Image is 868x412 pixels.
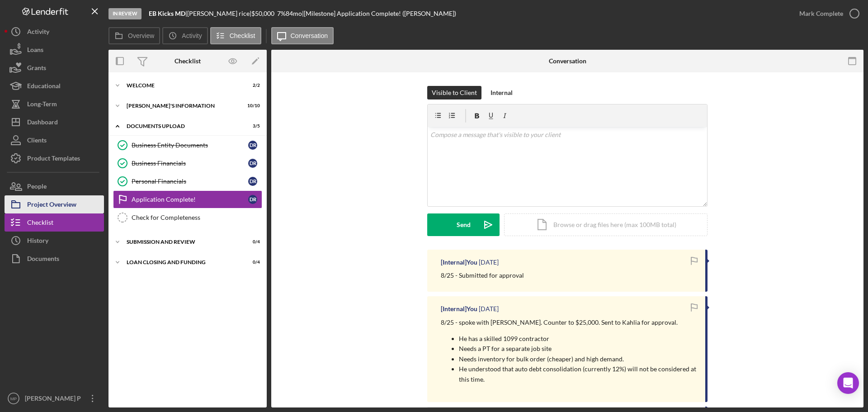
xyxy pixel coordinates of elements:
div: Activity [27,23,49,43]
button: Grants [5,59,104,77]
div: Dashboard [27,113,58,133]
div: Project Overview [27,195,76,216]
label: Overview [128,32,154,39]
label: Activity [182,32,202,39]
button: Documents [5,250,104,268]
div: 3 / 5 [244,123,260,129]
div: In Review [108,8,142,19]
text: MP [10,396,17,401]
button: Educational [5,77,104,95]
label: Conversation [291,32,328,39]
button: Clients [5,131,104,149]
div: Visible to Client [432,86,477,99]
div: 0 / 4 [244,239,260,245]
button: People [5,177,104,195]
div: Long-Term [27,95,57,115]
button: Loans [5,41,104,59]
div: Conversation [549,57,586,65]
div: People [27,177,47,198]
time: 2025-08-26 03:22 [479,305,499,313]
div: [PERSON_NAME]'S INFORMATION [127,103,237,109]
button: Product Templates [5,149,104,167]
div: Grants [27,59,46,79]
p: Needs inventory for bulk order (cheaper) and high demand. [459,354,696,364]
button: Activity [162,27,208,44]
div: | [149,10,187,17]
a: Business Financialsdr [113,154,262,172]
div: d r [248,195,257,204]
button: Project Overview [5,195,104,213]
div: Send [457,213,471,236]
div: Loans [27,41,43,61]
div: Mark Complete [799,5,843,23]
div: [Internal] You [441,305,477,313]
div: d r [248,159,257,168]
button: Conversation [271,27,334,44]
div: Clients [27,131,47,152]
button: Mark Complete [790,5,863,23]
div: 2 / 2 [244,83,260,88]
button: Long-Term [5,95,104,113]
a: Application Complete!dr [113,190,262,208]
button: Internal [486,86,517,99]
button: Checklist [5,213,104,232]
p: He understood that auto debt consolidation (currently 12%) will not be considered at this time. [459,364,696,384]
div: [Internal] You [441,259,477,266]
button: Dashboard [5,113,104,131]
button: Visible to Client [427,86,481,99]
div: Internal [491,86,513,99]
div: [PERSON_NAME] P [23,389,81,410]
div: Product Templates [27,149,80,170]
p: He has a skilled 1099 contractor [459,334,696,344]
a: Check for Completeness [113,208,262,227]
div: Open Intercom Messenger [837,372,859,394]
time: 2025-09-05 02:44 [479,259,499,266]
div: Business Entity Documents [132,142,248,149]
div: Check for Completeness [132,214,262,221]
div: 10 / 10 [244,103,260,109]
div: WELCOME [127,83,237,88]
div: SUBMISSION AND REVIEW [127,239,237,245]
p: 8/25 - Submitted for approval [441,270,524,280]
span: $50,000 [251,9,274,17]
button: MP[PERSON_NAME] P [5,389,104,407]
p: Needs a PT for a separate job site [459,344,696,354]
div: History [27,232,48,252]
div: 84 mo [286,10,302,17]
div: Application Complete! [132,196,248,203]
div: | [Milestone] Application Complete! ([PERSON_NAME]) [302,10,456,17]
p: 8/25 - spoke with [PERSON_NAME]. Counter to $25,000. Sent to Kahlia for approval. [441,317,696,327]
div: Checklist [27,213,53,234]
button: Activity [5,23,104,41]
div: Business Financials [132,160,248,167]
b: EB Kicks MD [149,9,185,17]
button: History [5,232,104,250]
button: Send [427,213,500,236]
button: Checklist [210,27,261,44]
div: Documents [27,250,59,270]
div: d r [248,141,257,150]
div: d r [248,177,257,186]
div: Checklist [175,57,201,65]
div: 7 % [277,10,286,17]
a: Business Entity Documentsdr [113,136,262,154]
div: Educational [27,77,61,97]
button: Overview [108,27,160,44]
div: [PERSON_NAME] rice | [187,10,251,17]
a: Personal Financialsdr [113,172,262,190]
div: Personal Financials [132,178,248,185]
div: DOCUMENTS UPLOAD [127,123,237,129]
label: Checklist [230,32,255,39]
